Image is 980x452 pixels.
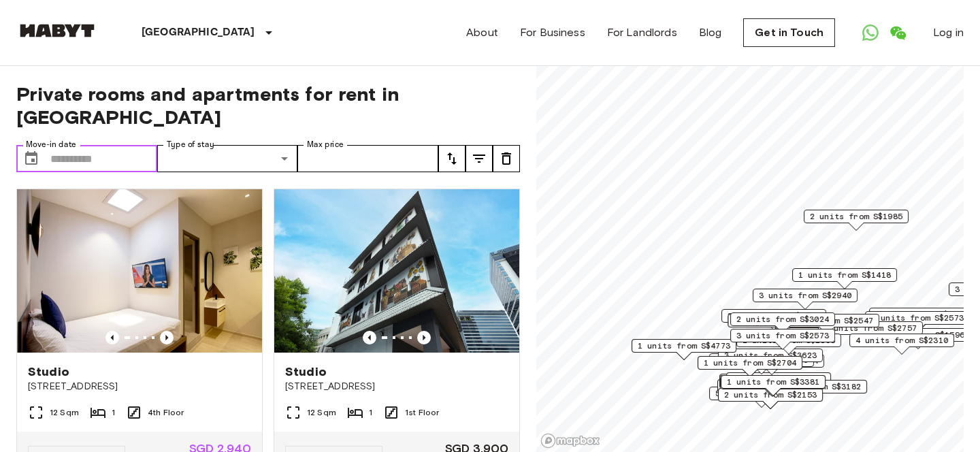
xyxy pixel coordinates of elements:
[167,139,214,150] label: Type of stay
[762,380,867,401] div: Map marker
[417,331,431,344] button: Previous image
[855,334,948,346] span: 4 units from S$2310
[728,314,837,335] div: Map marker
[465,145,493,172] button: tune
[818,321,923,342] div: Map marker
[718,349,823,370] div: Map marker
[933,25,964,41] a: Log in
[699,25,722,41] a: Blog
[16,82,520,129] span: Private rooms and apartments for rent in [GEOGRAPHIC_DATA]
[405,406,439,419] span: 1st Floor
[285,364,327,380] span: Studio
[28,364,69,380] span: Studio
[721,309,826,330] div: Map marker
[726,372,831,393] div: Map marker
[774,314,879,335] div: Map marker
[719,375,824,396] div: Map marker
[810,210,902,223] span: 2 units from S$1985
[438,145,465,172] button: tune
[732,373,825,385] span: 5 units from S$1838
[719,354,824,375] div: Map marker
[638,340,730,352] span: 1 units from S$4773
[718,388,823,409] div: Map marker
[274,189,519,353] img: Marketing picture of unit SG-01-110-044_001
[28,380,251,393] span: [STREET_ADDRESS]
[698,356,802,377] div: Map marker
[112,406,115,419] span: 1
[753,289,857,310] div: Map marker
[715,387,808,400] span: 5 units from S$1680
[824,322,917,334] span: 2 units from S$2757
[798,269,891,281] span: 1 units from S$1418
[307,139,344,150] label: Max price
[160,331,174,344] button: Previous image
[724,349,817,361] span: 3 units from S$3623
[792,268,897,289] div: Map marker
[148,406,184,419] span: 4th Floor
[709,387,814,408] div: Map marker
[768,381,861,393] span: 1 units from S$3182
[804,210,909,231] div: Map marker
[871,312,964,324] span: 1 units from S$2573
[736,329,829,342] span: 3 units from S$2573
[759,289,851,302] span: 3 units from S$2940
[721,375,826,396] div: Map marker
[865,311,970,332] div: Map marker
[730,329,835,350] div: Map marker
[717,379,822,400] div: Map marker
[540,433,600,449] a: Mapbox logo
[142,25,255,41] p: [GEOGRAPHIC_DATA]
[363,331,376,344] button: Previous image
[727,376,819,388] span: 1 units from S$3381
[857,19,884,46] a: Open WhatsApp
[17,189,262,353] img: Marketing picture of unit SG-01-110-033-001
[369,406,372,419] span: 1
[720,376,825,397] div: Map marker
[520,25,585,41] a: For Business
[781,314,873,327] span: 1 units from S$2547
[728,310,820,322] span: 3 units from S$1985
[607,25,677,41] a: For Landlords
[466,25,498,41] a: About
[743,18,835,47] a: Get in Touch
[632,339,736,360] div: Map marker
[736,313,829,325] span: 2 units from S$3024
[493,145,520,172] button: tune
[18,145,45,172] button: Choose date
[105,331,119,344] button: Previous image
[736,334,841,355] div: Map marker
[16,24,98,37] img: Habyt
[875,308,968,321] span: 3 units from S$1644
[50,406,79,419] span: 12 Sqm
[869,308,974,329] div: Map marker
[730,312,835,334] div: Map marker
[849,334,954,355] div: Map marker
[884,19,911,46] a: Open WeChat
[26,139,76,150] label: Move-in date
[704,357,796,369] span: 1 units from S$2704
[307,406,336,419] span: 12 Sqm
[285,380,508,393] span: [STREET_ADDRESS]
